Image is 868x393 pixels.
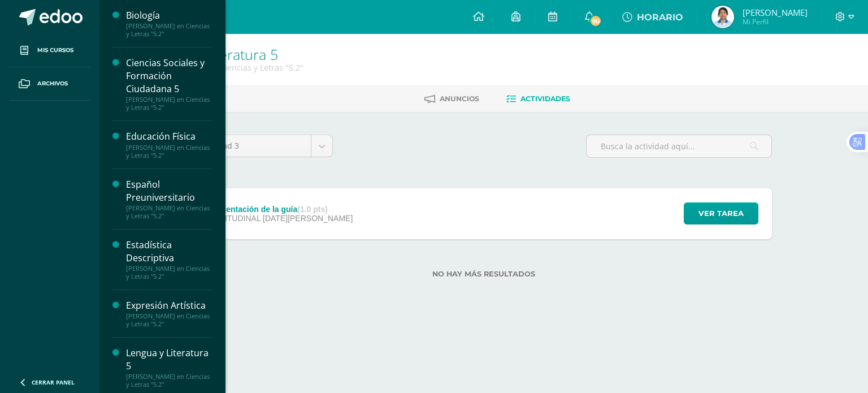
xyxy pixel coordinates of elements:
[424,90,479,108] a: Anuncios
[126,347,212,373] div: Lengua y Literatura 5
[126,312,212,328] div: [PERSON_NAME] en Ciencias y Letras "5.2"
[126,130,212,159] a: Educación Física[PERSON_NAME] en Ciencias y Letras "5.2"
[37,79,68,88] span: Archivos
[126,57,212,96] div: Ciencias Sociales y Formación Ciudadana 5
[506,90,570,108] a: Actividades
[297,205,328,214] strong: (1.0 pts)
[126,347,212,388] a: Lengua y Literatura 5[PERSON_NAME] en Ciencias y Letras "5.2"
[32,378,75,386] span: Cerrar panel
[440,94,479,103] span: Anuncios
[126,239,212,280] a: Estadística Descriptiva[PERSON_NAME] en Ciencias y Letras "5.2"
[589,15,602,27] span: 90
[126,299,212,312] div: Expresión Artística
[126,299,212,328] a: Expresión Artística[PERSON_NAME] en Ciencias y Letras "5.2"
[126,9,212,22] div: Biología
[711,6,734,28] img: be41b22d4391fe00f6d6632fbaa4e162.png
[126,204,212,220] div: [PERSON_NAME] en Ciencias y Letras "5.2"
[520,94,570,103] span: Actividades
[126,178,212,204] div: Español Preuniversitario
[209,214,261,223] span: ACTITUDINAL
[126,9,212,38] a: Biología[PERSON_NAME] en Ciencias y Letras "5.2"
[743,17,808,27] span: Mi Perfil
[126,178,212,220] a: Español Preuniversitario[PERSON_NAME] en Ciencias y Letras "5.2"
[126,96,212,111] div: [PERSON_NAME] en Ciencias y Letras "5.2"
[126,57,212,111] a: Ciencias Sociales y Formación Ciudadana 5[PERSON_NAME] en Ciencias y Letras "5.2"
[698,203,744,224] span: Ver tarea
[126,373,212,388] div: [PERSON_NAME] en Ciencias y Letras "5.2"
[196,135,332,157] a: Unidad 3
[196,270,772,278] label: No hay más resultados
[9,67,90,101] a: Archivos
[209,205,353,214] div: Presentación de la guía
[126,22,212,38] div: [PERSON_NAME] en Ciencias y Letras "5.2"
[126,265,212,280] div: [PERSON_NAME] en Ciencias y Letras "5.2"
[9,34,90,67] a: Mis cursos
[587,135,771,157] input: Busca la actividad aquí...
[684,202,758,224] button: Ver tarea
[637,12,683,23] span: HORARIO
[126,130,212,143] div: Educación Física
[126,239,212,265] div: Estadística Descriptiva
[126,144,212,159] div: [PERSON_NAME] en Ciencias y Letras "5.2"
[205,135,302,157] span: Unidad 3
[263,214,353,223] span: [DATE][PERSON_NAME]
[37,46,73,55] span: Mis cursos
[743,7,808,18] span: [PERSON_NAME]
